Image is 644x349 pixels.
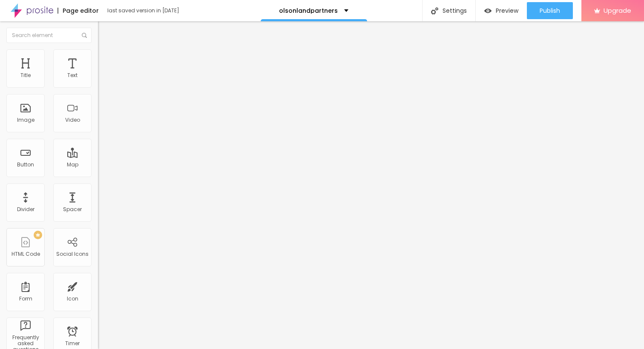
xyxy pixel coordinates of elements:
[604,7,631,14] span: Upgrade
[20,72,31,78] div: Title
[17,206,34,212] div: Divider
[98,21,644,349] iframe: Editor
[17,117,34,123] div: Image
[67,72,78,78] div: Text
[496,7,518,14] span: Preview
[527,2,573,19] button: Publish
[65,117,80,123] div: Video
[63,206,82,212] div: Spacer
[107,8,205,13] div: last saved version in [DATE]
[67,162,78,168] div: Map
[82,33,87,38] img: Icone
[484,7,492,14] img: view-1.svg
[431,7,438,14] img: Icone
[67,296,78,302] div: Icon
[540,7,560,14] span: Publish
[279,8,338,14] p: olsonlandpartners
[17,162,34,168] div: Button
[6,28,92,43] input: Search element
[476,2,527,19] button: Preview
[57,8,99,14] div: Page editor
[56,251,89,257] div: Social Icons
[19,296,32,302] div: Form
[11,251,40,257] div: HTML Code
[65,340,80,346] div: Timer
